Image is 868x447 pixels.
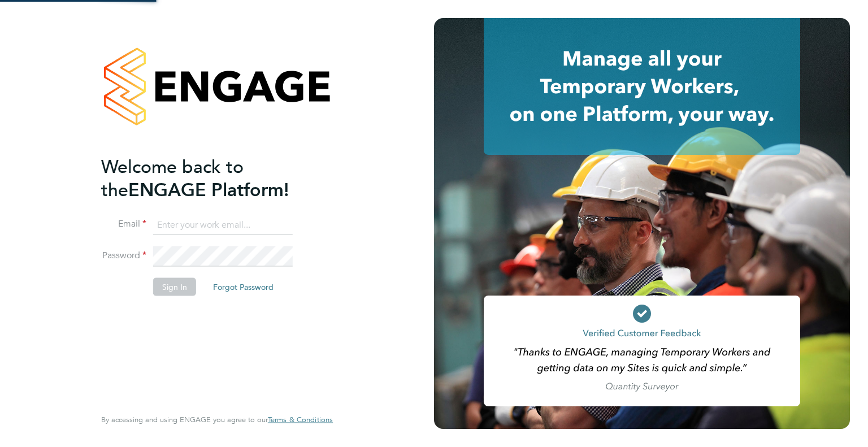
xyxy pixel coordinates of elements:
label: Password [101,250,146,262]
button: Sign In [153,278,196,296]
span: By accessing and using ENGAGE you agree to our [101,415,333,424]
h2: ENGAGE Platform! [101,155,322,201]
input: Enter your work email... [153,215,293,235]
button: Forgot Password [204,278,283,296]
label: Email [101,218,146,230]
span: Terms & Conditions [268,415,333,424]
span: Welcome back to the [101,155,244,201]
a: Terms & Conditions [268,415,333,424]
